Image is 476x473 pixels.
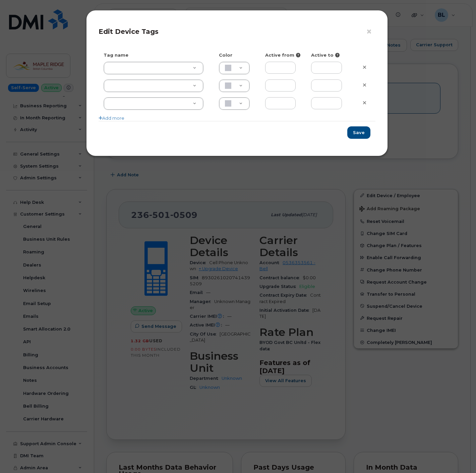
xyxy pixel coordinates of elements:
i: Fill in to restrict tag activity to this date [335,53,340,57]
a: Add more [99,115,124,121]
div: Active to [306,52,352,58]
button: Save [347,126,370,139]
h4: Edit Device Tags [99,27,375,36]
div: Active from [260,52,306,58]
div: Color [214,52,260,58]
button: × [366,27,375,37]
i: Fill in to restrict tag activity to this date [296,53,300,57]
div: Tag name [99,52,214,58]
